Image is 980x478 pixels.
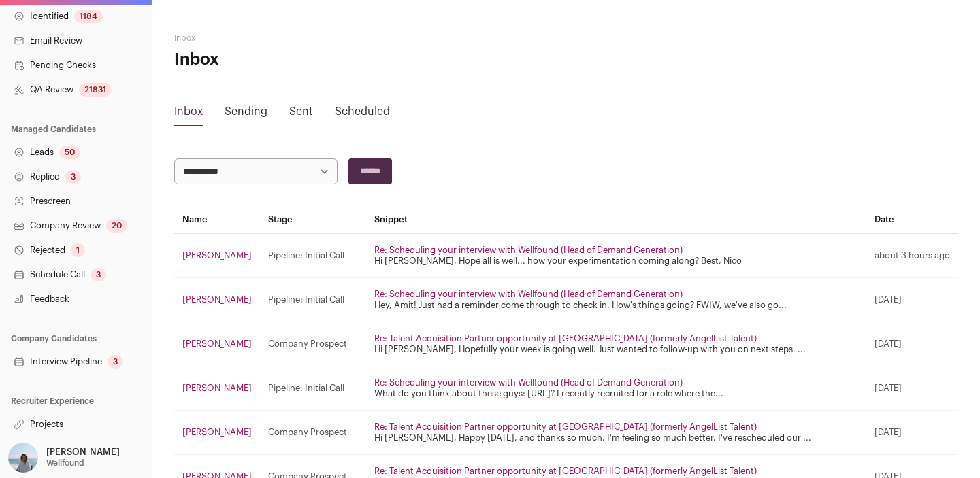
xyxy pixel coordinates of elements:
a: Re: Talent Acquisition Partner opportunity at [GEOGRAPHIC_DATA] (formerly AngelList Talent) [374,466,757,475]
div: 20 [106,219,127,233]
a: Re: Talent Acquisition Partner opportunity at [GEOGRAPHIC_DATA] (formerly AngelList Talent) [374,422,757,431]
div: 1 [71,243,85,257]
td: about 3 hours ago [866,234,958,278]
h1: Inbox [174,49,436,71]
div: 3 [108,355,123,369]
img: 11561648-medium_jpg [8,443,38,473]
th: Snippet [366,206,866,234]
td: [DATE] [866,322,958,366]
a: Sending [225,106,267,117]
a: Sent [289,106,313,117]
p: [PERSON_NAME] [46,447,120,458]
a: Hi [PERSON_NAME], Hopefully your week is going well. Just wanted to follow-up with you on next st... [374,345,806,354]
td: Pipeline: Initial Call [260,234,366,278]
a: What do you think about these guys: [URL]? I recently recruited for a role where the... [374,389,723,398]
th: Date [866,206,958,234]
td: Pipeline: Initial Call [260,366,366,411]
a: Scheduled [335,106,390,117]
div: 21831 [79,83,112,97]
a: Hey, Amit! Just had a reminder come through to check in. How's things going? FWIW, we've also go... [374,301,787,309]
a: Hi [PERSON_NAME], Hope all is well... how your experimentation coming along? Best, Nico [374,256,742,265]
a: Hi [PERSON_NAME], Happy [DATE], and thanks so much. I'm feeling so much better. I've rescheduled ... [374,433,811,442]
a: Re: Scheduling your interview with Wellfound (Head of Demand Generation) [374,378,683,387]
a: [PERSON_NAME] [182,383,252,392]
th: Name [174,206,260,234]
td: [DATE] [866,366,958,411]
div: 3 [91,268,106,281]
button: Open dropdown [5,443,122,473]
a: Re: Scheduling your interview with Wellfound (Head of Demand Generation) [374,245,683,254]
div: 1184 [74,10,103,23]
p: Wellfound [46,458,84,468]
div: 3 [65,170,81,184]
a: [PERSON_NAME] [182,251,252,260]
td: Pipeline: Initial Call [260,278,366,322]
td: Company Prospect [260,411,366,455]
a: Re: Talent Acquisition Partner opportunity at [GEOGRAPHIC_DATA] (formerly AngelList Talent) [374,334,757,343]
a: [PERSON_NAME] [182,295,252,304]
div: 50 [59,146,80,159]
td: Company Prospect [260,322,366,366]
th: Stage [260,206,366,234]
a: [PERSON_NAME] [182,339,252,348]
td: [DATE] [866,411,958,455]
td: [DATE] [866,278,958,322]
a: Inbox [174,106,203,117]
h2: Inbox [174,33,436,44]
a: [PERSON_NAME] [182,428,252,437]
a: Re: Scheduling your interview with Wellfound (Head of Demand Generation) [374,290,683,298]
